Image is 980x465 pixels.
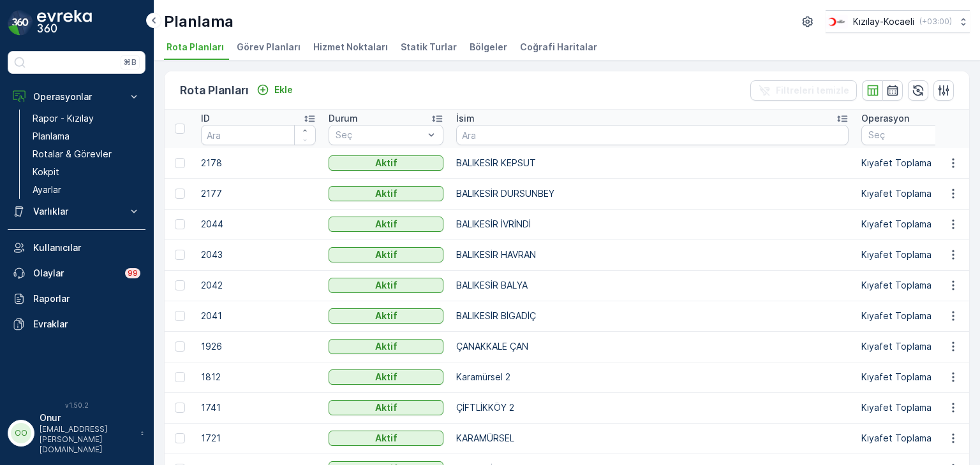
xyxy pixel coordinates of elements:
[313,41,388,54] span: Hizmet Noktaları
[8,411,145,455] button: OOOnur[EMAIL_ADDRESS][PERSON_NAME][DOMAIN_NAME]
[175,219,185,229] div: Toggle Row Selected
[201,340,316,353] p: 1926
[750,80,857,101] button: Filtreleri temizle
[375,310,397,322] p: Aktif
[27,163,145,181] a: Kokpit
[861,432,976,445] p: Kıyafet Toplama
[861,401,976,414] p: Kıyafet Toplama
[456,157,849,169] p: BALIKESİR KEPSUT
[33,183,61,196] p: Ayarlar
[201,279,316,292] p: 2042
[456,112,475,125] p: İsim
[201,248,316,261] p: 2043
[201,218,316,231] p: 2044
[375,218,397,231] p: Aktif
[853,15,914,28] p: Kızılay-Kocaeli
[401,41,457,54] span: Statik Turlar
[251,82,298,97] button: Ekle
[456,371,849,383] p: Karamürsel 2
[201,371,316,383] p: 1812
[175,372,185,382] div: Toggle Row Selected
[861,340,976,353] p: Kıyafet Toplama
[375,371,397,383] p: Aktif
[329,278,443,293] button: Aktif
[8,199,145,224] button: Varlıklar
[868,129,956,141] p: Seç
[33,166,59,178] p: Kokpit
[861,112,909,125] p: Operasyon
[27,110,145,127] a: Rapor - Kızılay
[175,280,185,290] div: Toggle Row Selected
[8,84,145,110] button: Operasyonlar
[456,279,849,292] p: BALIKESİR BALYA
[27,145,145,163] a: Rotalar & Görevler
[329,339,443,354] button: Aktif
[375,187,397,200] p: Aktif
[861,218,976,231] p: Kıyafet Toplama
[861,187,976,200] p: Kıyafet Toplama
[456,310,849,322] p: BALIKESİR BİGADİÇ
[33,292,140,305] p: Raporlar
[37,10,92,36] img: logo_dark-DEwI_e13.png
[201,401,316,414] p: 1741
[175,311,185,321] div: Toggle Row Selected
[33,267,117,280] p: Olaylar
[8,235,145,261] a: Kullanıcılar
[456,432,849,445] p: KARAMÜRSEL
[456,401,849,414] p: ÇİFTLİKKÖY 2
[329,308,443,324] button: Aktif
[329,247,443,262] button: Aktif
[40,411,134,424] p: Onur
[33,318,140,331] p: Evraklar
[33,112,94,125] p: Rapor - Kızılay
[27,181,145,199] a: Ayarlar
[8,261,145,286] a: Olaylar99
[33,130,70,143] p: Planlama
[861,371,976,383] p: Kıyafet Toplama
[33,241,140,254] p: Kullanıcılar
[8,286,145,311] a: Raporlar
[826,15,848,29] img: k%C4%B1z%C4%B1lay_0jL9uU1.png
[375,248,397,261] p: Aktif
[329,217,443,232] button: Aktif
[456,187,849,200] p: BALIKESİR DURSUNBEY
[329,369,443,385] button: Aktif
[919,17,952,27] p: ( +03:00 )
[375,279,397,292] p: Aktif
[520,41,597,54] span: Coğrafi Haritalar
[201,187,316,200] p: 2177
[167,41,224,54] span: Rota Planları
[124,57,137,68] p: ⌘B
[861,157,976,169] p: Kıyafet Toplama
[201,310,316,322] p: 2041
[861,248,976,261] p: Kıyafet Toplama
[329,155,443,171] button: Aktif
[375,432,397,445] p: Aktif
[33,205,120,218] p: Varlıklar
[456,340,849,353] p: ÇANAKKALE ÇAN
[175,403,185,413] div: Toggle Row Selected
[861,279,976,292] p: Kıyafet Toplama
[201,112,210,125] p: ID
[201,157,316,169] p: 2178
[175,433,185,443] div: Toggle Row Selected
[175,341,185,352] div: Toggle Row Selected
[776,84,849,97] p: Filtreleri temizle
[27,127,145,145] a: Planlama
[180,82,249,99] p: Rota Planları
[175,189,185,199] div: Toggle Row Selected
[33,148,112,161] p: Rotalar & Görevler
[861,310,976,322] p: Kıyafet Toplama
[40,424,134,455] p: [EMAIL_ADDRESS][PERSON_NAME][DOMAIN_NAME]
[329,186,443,201] button: Aktif
[175,250,185,260] div: Toggle Row Selected
[329,112,358,125] p: Durum
[375,401,397,414] p: Aktif
[33,90,120,103] p: Operasyonlar
[164,11,234,32] p: Planlama
[128,268,138,278] p: 99
[175,158,185,168] div: Toggle Row Selected
[456,248,849,261] p: BALIKESİR HAVRAN
[8,401,145,409] span: v 1.50.2
[456,125,849,145] input: Ara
